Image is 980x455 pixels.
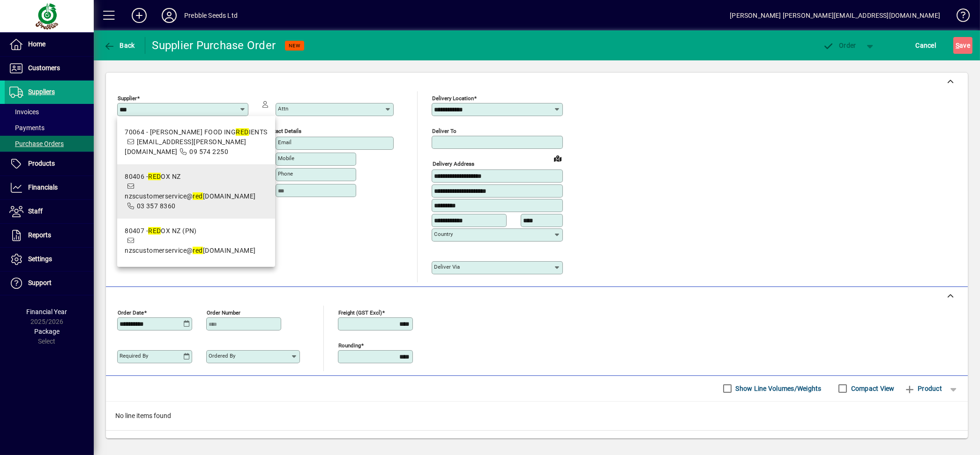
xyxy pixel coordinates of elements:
[28,64,60,72] span: Customers
[118,309,144,316] mat-label: Order date
[236,128,248,136] em: RED
[5,104,94,120] a: Invoices
[956,38,970,53] span: ave
[818,37,861,54] button: Order
[956,42,959,49] span: S
[916,38,936,53] span: Cancel
[338,309,382,316] mat-label: Freight (GST excl)
[118,95,137,102] mat-label: Supplier
[117,219,275,263] mat-option: 80407 - REDOX NZ (PN)
[950,2,968,32] a: Knowledge Base
[278,139,292,146] mat-label: Email
[823,42,856,49] span: Order
[184,8,238,23] div: Prebble Seeds Ltd
[5,33,94,56] a: Home
[434,231,453,237] mat-label: Country
[5,152,94,176] a: Products
[5,248,94,271] a: Settings
[106,402,968,430] div: No line items found
[28,40,45,48] span: Home
[189,148,228,155] span: 09 574 2250
[289,43,300,49] span: NEW
[278,170,293,177] mat-label: Phone
[125,172,268,182] div: 80406 - OX NZ
[120,352,148,359] mat-label: Required by
[550,151,565,166] a: View on map
[137,202,176,210] span: 03 357 8360
[148,173,161,180] em: RED
[117,164,275,219] mat-option: 80406 - REDOX NZ
[278,105,288,112] mat-label: Attn
[104,42,135,49] span: Back
[849,384,895,393] label: Compact View
[193,247,202,254] em: red
[28,160,55,167] span: Products
[101,37,137,54] button: Back
[953,37,973,54] button: Save
[154,7,184,24] button: Profile
[152,38,276,53] div: Supplier Purchase Order
[9,140,64,147] span: Purchase Orders
[125,138,247,155] span: [EMAIL_ADDRESS][PERSON_NAME][DOMAIN_NAME]
[5,120,94,136] a: Payments
[148,227,161,235] em: RED
[34,328,60,335] span: Package
[5,224,94,247] a: Reports
[9,108,39,116] span: Invoices
[125,226,268,236] div: 80407 - OX NZ (PN)
[913,37,939,54] button: Cancel
[28,279,52,286] span: Support
[28,207,43,215] span: Staff
[28,88,55,95] span: Suppliers
[432,128,456,134] mat-label: Deliver To
[193,192,202,200] em: red
[28,255,52,263] span: Settings
[117,120,275,164] mat-option: 70064 - DAVIS FOOD INGREDIENTS
[28,231,51,239] span: Reports
[432,95,474,102] mat-label: Delivery Location
[5,136,94,152] a: Purchase Orders
[207,309,240,316] mat-label: Order number
[5,200,94,223] a: Staff
[94,37,145,54] app-page-header-button: Back
[338,342,361,348] mat-label: Rounding
[125,192,255,200] span: nzscustomerservice@ [DOMAIN_NAME]
[124,7,154,24] button: Add
[730,8,940,23] div: [PERSON_NAME] [PERSON_NAME][EMAIL_ADDRESS][DOMAIN_NAME]
[734,384,822,393] label: Show Line Volumes/Weights
[125,127,268,137] div: 70064 - [PERSON_NAME] FOOD ING IENTS
[278,155,294,161] mat-label: Mobile
[27,308,67,316] span: Financial Year
[434,264,460,270] mat-label: Deliver via
[9,124,45,132] span: Payments
[28,183,58,191] span: Financials
[125,247,255,254] span: nzscustomerservice@ [DOMAIN_NAME]
[5,176,94,199] a: Financials
[5,57,94,80] a: Customers
[209,352,235,359] mat-label: Ordered by
[5,272,94,295] a: Support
